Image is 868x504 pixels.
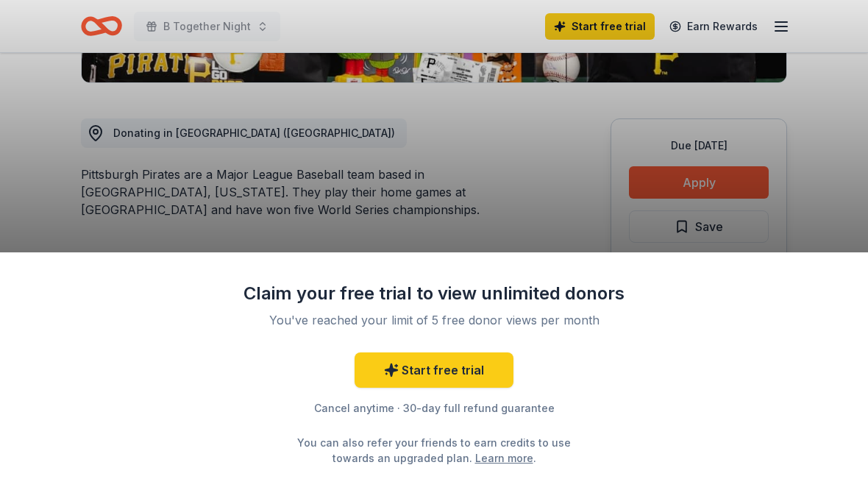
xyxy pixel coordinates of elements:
a: Learn more [475,450,533,466]
div: Cancel anytime · 30-day full refund guarantee [243,400,625,417]
a: Start free trial [355,352,513,388]
div: You can also refer your friends to earn credits to use towards an upgraded plan. . [284,435,584,466]
div: You've reached your limit of 5 free donor views per month [260,311,608,329]
div: Claim your free trial to view unlimited donors [243,282,625,305]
